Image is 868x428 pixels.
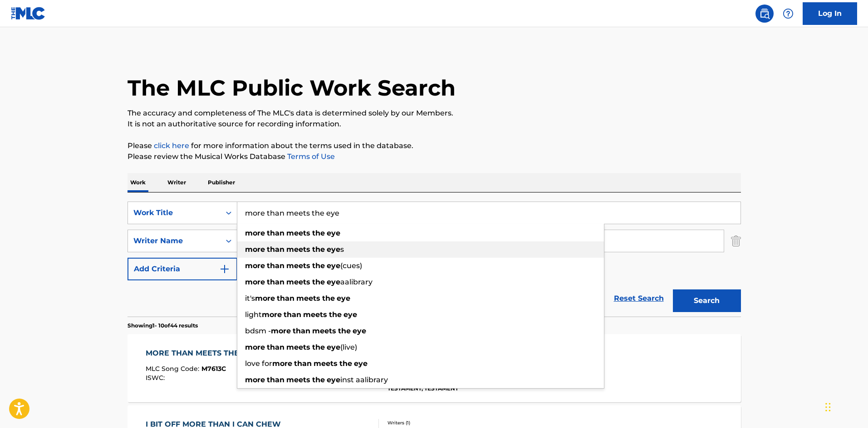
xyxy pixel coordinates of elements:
a: MORE THAN MEETS THE EYEMLC Song Code:M7613CISWC:Writers (3)[PERSON_NAME], [PERSON_NAME], [PERSON_... [128,334,741,402]
strong: eye [337,294,350,303]
img: Delete Criterion [731,230,741,252]
img: 9d2ae6d4665cec9f34b9.svg [219,264,230,274]
strong: the [339,359,352,368]
span: MLC Song Code : [146,365,201,373]
span: s [340,245,344,254]
strong: eye [343,310,357,319]
strong: the [322,294,335,303]
strong: than [267,375,284,384]
strong: the [338,327,351,335]
strong: than [267,229,284,237]
p: It is not an authoritative source for recording information. [128,119,741,130]
strong: eye [327,261,340,270]
img: search [759,8,770,19]
a: Log In [803,2,857,25]
p: Work [128,173,148,192]
span: M7613C [201,365,226,373]
strong: more [272,359,292,368]
p: Please review the Musical Works Database [128,151,741,162]
strong: meets [303,310,327,319]
span: (cues) [340,261,362,270]
strong: the [312,278,325,286]
strong: meets [296,294,320,303]
strong: meets [314,359,338,368]
span: it's [245,294,255,303]
div: Writers ( 1 ) [387,419,525,426]
strong: more [245,261,265,270]
strong: the [312,343,325,351]
p: Publisher [205,173,238,192]
strong: than [293,327,310,335]
span: light [245,310,262,319]
a: Public Search [755,5,774,23]
strong: meets [286,278,310,286]
strong: more [255,294,275,303]
strong: the [312,229,325,237]
div: Help [779,5,797,23]
strong: eye [353,327,366,335]
p: Showing 1 - 10 of 44 results [128,322,198,330]
span: (live) [340,343,357,351]
iframe: Chat Widget [823,385,868,428]
a: click here [154,141,189,150]
div: MORE THAN MEETS THE EYE [146,348,261,359]
strong: than [267,261,284,270]
strong: eye [327,245,340,254]
span: aalibrary [340,278,373,286]
span: inst aalibrary [340,375,388,384]
strong: than [277,294,294,303]
button: Search [673,289,741,312]
img: help [783,8,794,19]
button: Add Criteria [128,258,237,280]
strong: than [294,359,312,368]
strong: meets [312,327,336,335]
strong: more [245,245,265,254]
form: Search Form [128,202,741,317]
strong: more [245,343,265,351]
strong: than [284,310,301,319]
strong: eye [327,375,340,384]
strong: more [262,310,282,319]
strong: eye [327,229,340,237]
div: Writer Name [133,236,215,246]
strong: eye [354,359,368,368]
span: love for [245,359,272,368]
strong: than [267,278,284,286]
img: MLC Logo [11,7,46,20]
strong: more [271,327,291,335]
strong: eye [327,278,340,286]
p: The accuracy and completeness of The MLC's data is determined solely by our Members. [128,108,741,119]
strong: the [329,310,342,319]
strong: the [312,261,325,270]
a: Terms of Use [285,152,335,161]
strong: more [245,229,265,237]
strong: the [312,245,325,254]
span: ISWC : [146,374,167,382]
strong: than [267,245,284,254]
strong: more [245,375,265,384]
h1: The MLC Public Work Search [128,74,456,101]
strong: meets [286,375,310,384]
div: Drag [825,394,831,421]
a: Reset Search [609,289,668,308]
strong: meets [286,245,310,254]
strong: meets [286,261,310,270]
p: Writer [165,173,189,192]
strong: than [267,343,284,351]
div: Work Title [133,207,215,218]
strong: meets [286,343,310,351]
strong: the [312,375,325,384]
span: bdsm - [245,327,271,335]
strong: more [245,278,265,286]
strong: meets [286,229,310,237]
p: Please for more information about the terms used in the database. [128,140,741,151]
strong: eye [327,343,340,351]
